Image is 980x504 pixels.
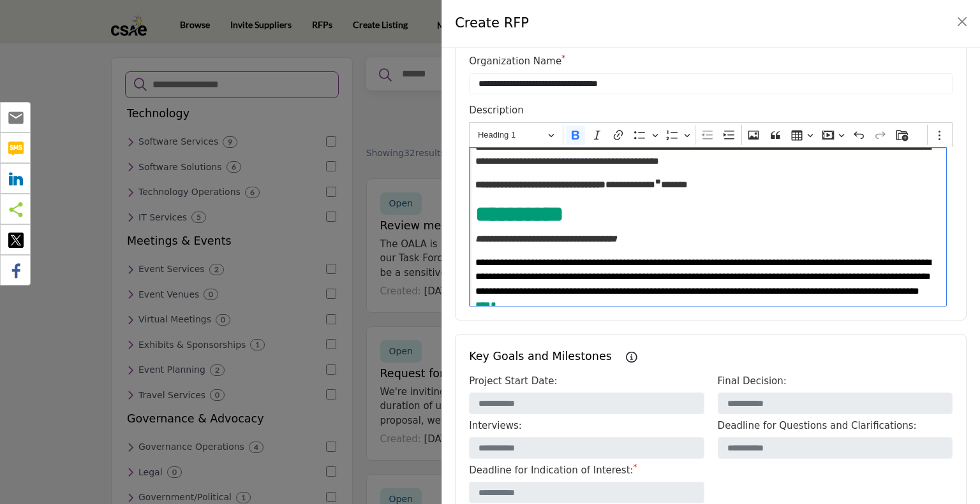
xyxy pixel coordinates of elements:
[478,127,544,143] span: Heading 1
[718,374,787,389] label: Final Decision:
[472,125,560,145] button: Heading
[469,73,953,95] input: Enter organization name
[469,350,612,363] h5: Key Goals and Milestones
[455,13,529,34] h4: Create RFP
[469,374,557,389] label: Project Start Date:
[469,54,565,69] label: Organization Name
[469,147,947,306] div: Editor editing area: main
[718,419,917,433] label: Deadline for Questions and Clarifications:
[953,13,971,31] button: Close
[469,419,522,433] label: Interviews:
[469,122,953,147] div: Editor toolbar
[469,463,637,478] label: Deadline for Indication of Interest:
[469,103,523,118] label: Description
